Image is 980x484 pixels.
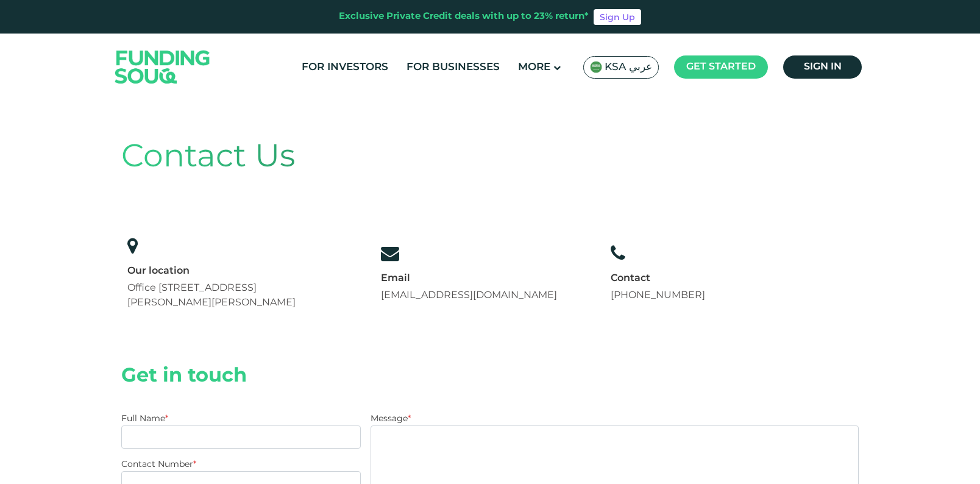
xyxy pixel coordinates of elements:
label: Full Name [121,415,168,423]
a: For Investors [299,57,391,77]
div: Exclusive Private Credit deals with up to 23% return* [339,10,589,24]
div: Contact Us [121,134,859,182]
span: Office [STREET_ADDRESS][PERSON_NAME][PERSON_NAME] [127,283,296,307]
a: Sign Up [594,9,641,25]
span: Get started [686,62,756,71]
a: For Businesses [403,57,503,77]
img: Logo [103,36,222,98]
div: Our location [127,265,327,278]
img: SA Flag [590,61,602,73]
a: [PHONE_NUMBER] [611,291,705,300]
a: [EMAIL_ADDRESS][DOMAIN_NAME] [381,291,557,300]
label: Message [371,415,411,423]
div: Email [381,272,557,285]
span: More [518,62,550,73]
label: Contact Number [121,460,196,469]
span: Sign in [804,62,842,71]
a: Sign in [783,55,862,79]
h2: Get in touch [121,365,859,388]
div: Contact [611,272,705,285]
span: KSA عربي [605,60,652,74]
